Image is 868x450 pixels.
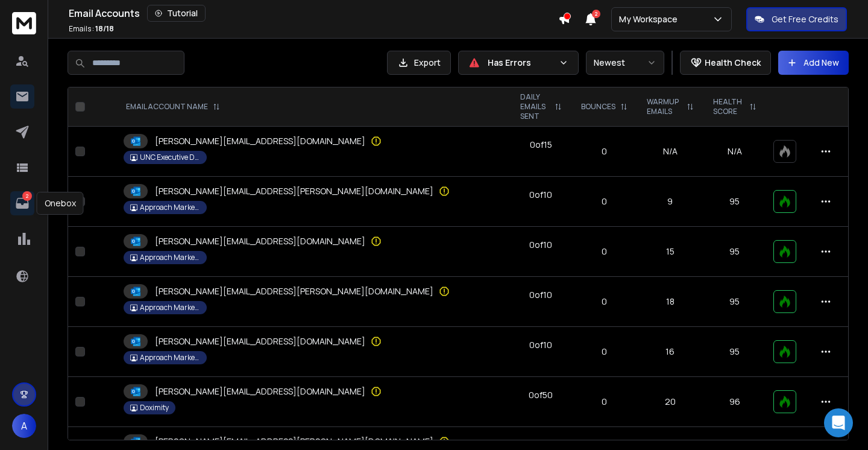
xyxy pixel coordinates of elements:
[637,377,703,427] td: 20
[140,253,200,262] p: Approach Marketing
[529,239,552,251] div: 0 of 10
[647,97,682,116] p: WARMUP EMAILS
[530,139,552,151] div: 0 of 15
[69,24,114,34] p: Emails :
[155,385,365,398] p: [PERSON_NAME][EMAIL_ADDRESS][DOMAIN_NAME]
[155,335,365,347] p: [PERSON_NAME][EMAIL_ADDRESS][DOMAIN_NAME]
[586,51,664,75] button: Newest
[12,414,36,438] button: A
[637,327,703,377] td: 16
[155,135,365,147] p: [PERSON_NAME][EMAIL_ADDRESS][DOMAIN_NAME]
[95,24,114,34] span: 18 / 18
[155,185,433,197] p: [PERSON_NAME][EMAIL_ADDRESS][PERSON_NAME][DOMAIN_NAME]
[140,153,200,162] p: UNC Executive Development
[637,177,703,227] td: 9
[579,246,630,258] p: 0
[147,5,206,22] button: Tutorial
[713,97,744,116] p: HEALTH SCORE
[69,5,558,22] div: Email Accounts
[37,192,84,215] div: Onebox
[778,51,849,75] button: Add New
[155,436,433,448] p: [PERSON_NAME][EMAIL_ADDRESS][PERSON_NAME][DOMAIN_NAME]
[705,57,761,69] p: Health Check
[529,289,552,301] div: 0 of 10
[387,51,451,75] button: Export
[772,13,838,25] p: Get Free Credits
[637,227,703,277] td: 15
[22,191,32,201] p: 2
[529,189,552,201] div: 0 of 10
[824,408,853,437] div: Open Intercom Messenger
[703,327,766,377] td: 95
[126,102,220,112] div: EMAIL ACCOUNT NAME
[140,303,200,312] p: Approach Marketing
[703,227,766,277] td: 95
[637,127,703,177] td: N/A
[703,277,766,327] td: 95
[529,339,552,351] div: 0 of 10
[581,102,615,112] p: BOUNCES
[592,10,600,18] span: 2
[680,51,771,75] button: Health Check
[637,277,703,327] td: 18
[488,57,554,69] p: Has Errors
[746,7,847,31] button: Get Free Credits
[10,191,34,215] a: 2
[140,203,200,212] p: Approach Marketing
[579,145,630,157] p: 0
[155,285,433,297] p: [PERSON_NAME][EMAIL_ADDRESS][PERSON_NAME][DOMAIN_NAME]
[520,92,550,121] p: DAILY EMAILS SENT
[155,235,365,247] p: [PERSON_NAME][EMAIL_ADDRESS][DOMAIN_NAME]
[703,177,766,227] td: 95
[529,389,553,401] div: 0 of 50
[711,145,759,157] p: N/A
[579,296,630,308] p: 0
[579,195,630,208] p: 0
[140,403,169,413] p: Doximity
[579,396,630,408] p: 0
[619,13,682,25] p: My Workspace
[703,377,766,427] td: 96
[579,346,630,358] p: 0
[140,353,200,363] p: Approach Marketing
